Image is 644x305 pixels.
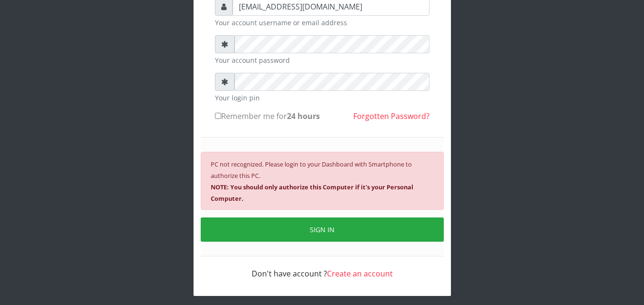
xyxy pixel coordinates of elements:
[353,111,429,121] a: Forgotten Password?
[211,183,413,203] b: NOTE: You should only authorize this Computer if it's your Personal Computer.
[287,111,320,121] b: 24 hours
[215,18,429,28] small: Your account username or email address
[215,93,429,103] small: Your login pin
[327,268,393,279] a: Create an account
[215,113,221,119] input: Remember me for24 hours
[215,256,429,279] div: Don't have account ?
[215,55,429,65] small: Your account password
[215,110,320,122] label: Remember me for
[211,160,413,203] small: PC not recognized. Please login to your Dashboard with Smartphone to authorize this PC.
[201,217,444,242] button: SIGN IN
